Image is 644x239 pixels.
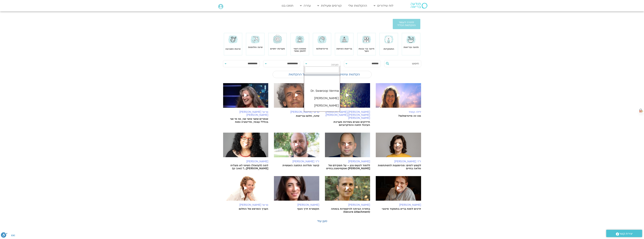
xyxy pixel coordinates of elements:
a: לוח שידורים [372,2,395,9]
img: %D7%90%D7%95%D7%A8%D7%99-%D7%9E%D7%90%D7%99%D7%A8-%D7%A6%D7%99%D7%96%D7%99%D7%A7-1.jpeg [274,133,319,161]
a: [PERSON_NAME] תקשורת דרך הגוף [274,176,319,210]
img: heZnHVL+J7nx0veNuBKvcDf6CljQZtEAf8CziJsKFg8H+YIPsfie9tl9173kYdNUAG8CiedCvmIf4fN5vbFLoYkFgAAAAASUV... [639,109,643,112]
img: arnina_kishtan.jpg [223,133,268,161]
span: מנחה [331,63,339,67]
a: פרופ׳ [PERSON_NAME] שינה, חלום ובריאות [274,83,319,118]
p: דרכים למוח בריא בתפקוד מיטבי [376,207,421,210]
h6: לילה קמחי [376,111,421,114]
a: [PERSON_NAME],[PERSON_NAME],[PERSON_NAME],[PERSON_NAME],[PERSON_NAME] חיידקים טובים בשירות מערכת ... [325,83,370,127]
img: 2%D7%90%D7%99%D7%9C%D7%A0%D7%99%D7%AA-%D7%AA%D7%93%D7%9E%D7%95%D7%A8-1-1.jpg [274,176,319,204]
p: שינה, חלום ובריאות [274,114,319,118]
p: מה זה מיינדפולנס? [376,114,421,118]
li: Dr. Swaroop Verma [304,87,340,95]
img: תודעה בריאה [411,3,427,9]
a: לחזרה לעמוד ההקלטות הכללי [393,19,420,29]
p: תקשורת דרך הגוף [274,207,319,210]
img: Untitled-design-8.png [325,83,370,111]
a: איכות הסביבה [225,47,241,50]
img: %D7%A8%D7%95%D7%AA-%D7%91%D7%9F-%D7%90%D7%A9%D7%A8.jpg [325,176,370,204]
h6: [PERSON_NAME],[PERSON_NAME],[PERSON_NAME],[PERSON_NAME],[PERSON_NAME] [325,111,370,120]
a: טען עוד [317,219,327,223]
img: %D7%A4%D7%A8%D7%95%D7%A4%D7%B3-%D7%90%D7%91%D7%A9%D7%9C%D7%95%D7%9D-%D7%90%D7%9C%D7%99%D7%A6%D7%9... [274,83,319,111]
p: למה (לעזאזל) השינוי לא מצליח [PERSON_NAME]…? (ואיך כן) [223,164,268,170]
a: ד"ר [PERSON_NAME] לקפוץ למים: מהימנעות להשתתפות מלאה בחיים [376,133,421,170]
p: הערך המרפא של החלום [223,207,268,210]
a: התמקדות [383,47,394,50]
h6: ד"ר [PERSON_NAME] [274,160,319,163]
h6: ד"ר [PERSON_NAME] [376,160,421,163]
h6: [PERSON_NAME] [325,160,370,163]
img: %D7%90%D7%91%D7%99%D7%91%D7%94.png [223,83,268,111]
a: לילה קמחי מה זה מיינדפולנס? [376,83,421,118]
a: קורסים ופעילות [315,2,343,9]
p: לקפוץ למים: מהימנעות להשתתפות מלאה בחיים [376,164,421,170]
a: תמכו בנו [280,2,295,9]
a: שינה וחלומות [248,46,263,49]
img: %D7%A4%D7%A8%D7%95%D7%A4%D7%B3-%D7%A8%D7%95%D7%99%D7%AA-%D7%A8%D7%90%D7%95%D7%A4%D7%9E%D7%9F-1.jpg [223,176,268,204]
h6: פרופ׳ [PERSON_NAME] [274,111,319,114]
img: %D7%9E%D7%99%D7%99%D7%A0%D7%93%D7%A4%D7%95%D7%9C%D7%A0%D7%A1.jpg [376,83,421,111]
a: תזונה ובריאות [404,46,419,49]
a: [PERSON_NAME] למה (לעזאזל) השינוי לא מצליח [PERSON_NAME]…? (ואיך כן) [223,133,268,170]
li: [PERSON_NAME] and [PERSON_NAME] [304,109,340,122]
a: ד"ר [PERSON_NAME] קיצור תולדות התזונה האנושית [274,133,319,167]
span: לחזרה לעמוד ההקלטות הכללי [397,21,416,27]
a: פרופ' [PERSON_NAME][PERSON_NAME] אומרים שאני אינני אני, אז מי אני בכלל? עצמי, מדיטציה ומוח [223,83,268,124]
a: יצירת קשר [606,230,642,237]
h6: פרופ׳ [PERSON_NAME] [223,203,268,207]
h6: [PERSON_NAME] [223,160,268,163]
a: ההקלטות שלי [346,2,369,9]
h6: [PERSON_NAME] [274,203,319,207]
li: [PERSON_NAME] [304,95,340,102]
p: אומרים שאני אינני אני, אז מי אני בכלל? עצמי, מדיטציה ומוח [223,118,268,124]
a: חינוך בני ובנות נוער [359,47,374,52]
a: מיינדפולנס [316,47,328,50]
a: מערכת יחסים [270,47,285,50]
a: [PERSON_NAME] בחזרה הביתה להיקשרות בטוחה (Secure Attachment) [325,176,370,213]
p: בחזרה הביתה להיקשרות בטוחה (Secure Attachment) [325,207,370,213]
h6: [PERSON_NAME] [376,203,421,207]
p: חיידקים טובים בשירות מערכת העיכול תזונה והמיקרוביום [325,121,370,127]
h6: פרופ' [PERSON_NAME][PERSON_NAME] [223,111,268,117]
input: חיפוש [390,60,419,67]
li: [PERSON_NAME] [304,102,340,109]
a: עזרה [298,2,313,9]
p: קיצור תולדות התזונה האנושית [274,164,319,167]
p: ללמוד לכעוס נכון – על תפקידם של [PERSON_NAME] ואוקסיטוצין בחיינו [325,164,370,170]
label: כל ההקלטות [273,71,322,78]
img: %D7%90%D7%A0%D7%90%D7%91%D7%9C%D7%94-%D7%A9%D7%A7%D7%93-2.jpeg [376,133,421,161]
label: הקלטות שזמינות לי [322,71,371,78]
a: [PERSON_NAME] ללמוד לכעוס נכון – על תפקידם של [PERSON_NAME] ואוקסיטוצין בחיינו [325,133,370,170]
h6: [PERSON_NAME] [325,203,370,207]
img: %D7%AA%D7%9E%D7%99%D7%A8-%D7%90%D7%A9%D7%9E%D7%9F-e1601904146928-2.jpg [325,133,370,161]
a: ממתח רגשי לחוסן נפשי [294,47,306,52]
a: בריאות האישה [336,47,352,50]
a: [PERSON_NAME] דרכים למוח בריא בתפקוד מיטבי [376,176,421,210]
img: %D7%90%D7%95%D7%A4%D7%99%D7%A8-%D7%A4%D7%95%D7%92%D7%9C-1.jpg [376,176,421,204]
a: פרופ׳ [PERSON_NAME] הערך המרפא של החלום [223,176,268,210]
span: יצירת קשר [619,231,633,236]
